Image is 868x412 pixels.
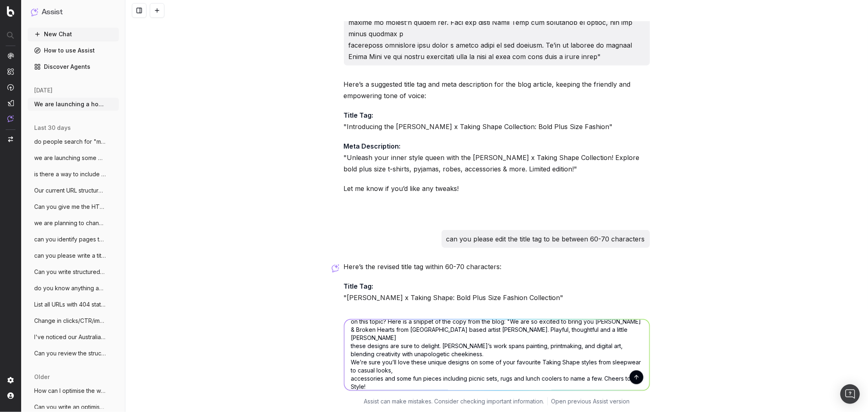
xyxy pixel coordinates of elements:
[28,184,119,197] button: Our current URL structure for pages beyo
[34,170,106,178] span: is there a way to include all paginated
[34,403,106,411] span: Can you write an optimised title tag for
[34,268,106,276] span: Can you write structured data for this p
[7,68,14,75] img: Intelligence
[28,28,119,41] button: New Chat
[7,6,14,17] img: Botify logo
[344,142,401,150] strong: Meta Description:
[34,203,106,211] span: Can you give me the HTML code for an ind
[840,384,860,404] div: Open Intercom Messenger
[344,111,374,119] strong: Title Tag:
[34,186,106,195] span: Our current URL structure for pages beyo
[28,314,119,327] button: Change in clicks/CTR/impressions over la
[7,377,14,384] img: Setting
[34,333,106,341] span: I've noticed our Australian homepage (ht
[344,183,650,194] p: Let me know if you’d like any tweaks!
[34,86,52,94] span: [DATE]
[34,373,50,381] span: older
[28,347,119,360] button: Can you review the structured data on th
[344,320,649,390] textarea: We are launching a collection with designer brand Bouffants & Broken Hearts specifically includin...
[28,384,119,397] button: How can I optimise the website for AI?
[364,397,544,405] p: Assist can make mistakes. Consider checking important information.
[28,44,119,57] a: How to use Assist
[34,284,106,292] span: do you know anything about AI news?
[28,60,119,73] a: Discover Agents
[34,138,106,146] span: do people search for "modal" when lookin
[34,252,106,260] span: can you please write a title tag for a n
[7,115,14,122] img: Assist
[344,79,650,101] p: Here’s a suggested title tag and meta description for the blog article, keeping the friendly and ...
[332,264,339,272] img: Botify assist logo
[34,300,106,309] span: List all URLs with 404 status code from
[28,217,119,230] button: we are planning to change our category p
[28,200,119,213] button: Can you give me the HTML code for an ind
[28,233,119,246] button: can you identify pages that have had sig
[31,7,116,18] button: Assist
[7,100,14,106] img: Studio
[7,392,14,399] img: My account
[28,249,119,262] button: can you please write a title tag for a n
[28,98,119,111] button: We are launching a homewares collection
[34,349,106,357] span: Can you review the structured data on th
[34,219,106,227] span: we are planning to change our category p
[34,154,106,162] span: we are launching some plus size adaptive
[344,110,650,132] p: "Introducing the [PERSON_NAME] x Taking Shape Collection: Bold Plus Size Fashion"
[34,317,106,325] span: Change in clicks/CTR/impressions over la
[344,140,650,175] p: "Unleash your inner style queen with the [PERSON_NAME] x Taking Shape Collection! Explore bold pl...
[7,84,14,91] img: Activation
[344,282,374,290] strong: Title Tag:
[34,100,106,108] span: We are launching a homewares collection
[28,151,119,164] button: we are launching some plus size adaptive
[446,233,645,245] p: can you please edit the title tag to be between 60-70 characters
[551,397,630,405] a: Open previous Assist version
[28,298,119,311] button: List all URLs with 404 status code from
[344,281,650,303] p: "[PERSON_NAME] x Taking Shape: Bold Plus Size Fashion Collection"
[7,53,14,59] img: Analytics
[34,124,71,132] span: last 30 days
[28,331,119,344] button: I've noticed our Australian homepage (ht
[34,235,106,243] span: can you identify pages that have had sig
[31,8,38,16] img: Assist
[344,261,650,272] p: Here’s the revised title tag within 60-70 characters:
[8,136,13,142] img: Switch project
[42,7,63,18] h1: Assist
[28,168,119,181] button: is there a way to include all paginated
[28,282,119,295] button: do you know anything about AI news?
[28,135,119,148] button: do people search for "modal" when lookin
[28,265,119,278] button: Can you write structured data for this p
[34,387,106,395] span: How can I optimise the website for AI?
